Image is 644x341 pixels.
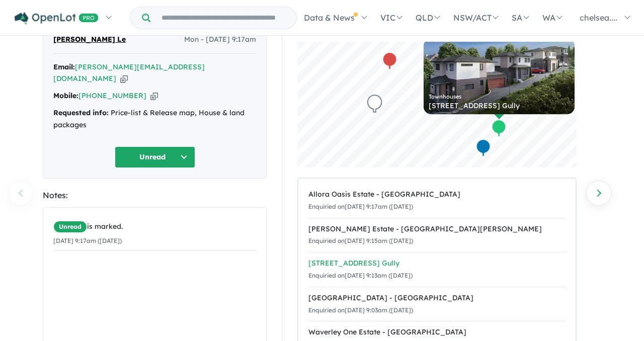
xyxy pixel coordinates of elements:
small: Enquiried on [DATE] 9:13am ([DATE]) [308,272,413,279]
div: Waverley One Estate - [GEOGRAPHIC_DATA] [308,326,566,338]
div: Map marker [492,119,507,138]
div: [STREET_ADDRESS] Gully [308,258,566,270]
a: Townhouses [STREET_ADDRESS] Gully [424,39,575,114]
a: [PERSON_NAME][EMAIL_ADDRESS][DOMAIN_NAME] [53,62,205,83]
canvas: Map [297,42,577,167]
small: Enquiried on [DATE] 9:03am ([DATE]) [308,306,413,314]
div: Map marker [367,95,382,113]
a: [PERSON_NAME] Estate - [GEOGRAPHIC_DATA][PERSON_NAME]Enquiried on[DATE] 9:15am ([DATE]) [308,218,566,253]
button: Copy [120,73,128,84]
div: Price-list & Release map, House & land packages [53,107,256,131]
div: is marked. [53,221,256,233]
small: Enquiried on [DATE] 9:15am ([DATE]) [308,237,413,244]
small: [DATE] 9:17am ([DATE]) [53,237,122,244]
div: [PERSON_NAME] Estate - [GEOGRAPHIC_DATA][PERSON_NAME] [308,223,566,235]
span: chelsea.... [580,13,617,23]
div: Map marker [382,52,397,70]
button: Copy [150,91,158,101]
div: [GEOGRAPHIC_DATA] - [GEOGRAPHIC_DATA] [308,292,566,304]
small: Enquiried on [DATE] 9:17am ([DATE]) [308,203,413,210]
button: Unread [115,146,195,168]
div: Map marker [476,139,491,157]
input: Try estate name, suburb, builder or developer [152,7,294,29]
span: [PERSON_NAME] Le [53,34,126,46]
div: Townhouses [429,94,570,100]
a: [PHONE_NUMBER] [78,91,146,100]
div: Notes: [43,189,267,202]
a: [STREET_ADDRESS] GullyEnquiried on[DATE] 9:13am ([DATE]) [308,252,566,287]
strong: Mobile: [53,91,78,100]
div: Allora Oasis Estate - [GEOGRAPHIC_DATA] [308,189,566,201]
strong: Requested info: [53,108,109,117]
div: [STREET_ADDRESS] Gully [429,102,570,109]
strong: Email: [53,62,75,71]
span: Unread [53,221,87,233]
a: [GEOGRAPHIC_DATA] - [GEOGRAPHIC_DATA]Enquiried on[DATE] 9:03am ([DATE]) [308,287,566,322]
a: Allora Oasis Estate - [GEOGRAPHIC_DATA]Enquiried on[DATE] 9:17am ([DATE]) [308,184,566,218]
img: Openlot PRO Logo White [15,12,99,25]
span: Mon - [DATE] 9:17am [184,34,256,46]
